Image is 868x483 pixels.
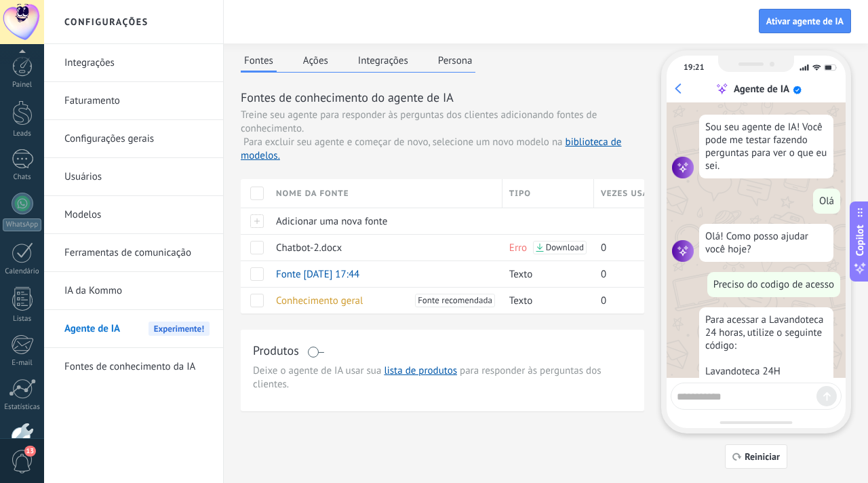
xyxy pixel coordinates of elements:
span: Adicionar uma nova fonte [276,215,387,228]
div: Olá! Como posso ajudar você hoje? [699,224,833,262]
div: Listas [3,315,42,324]
a: biblioteca de modelos. [241,136,621,162]
img: agent icon [672,157,694,178]
span: Texto [509,294,532,307]
span: Fonte [DATE] 17:44 [276,268,359,281]
li: IA da Kommo [44,272,223,310]
span: Agente de IA [64,310,120,348]
div: 0 [594,235,675,260]
button: Reiniciar [725,444,787,469]
span: 0 [601,268,606,281]
span: Download [546,243,584,252]
li: Faturamento [44,82,223,120]
button: Ações [300,50,332,71]
div: Chats [3,173,42,182]
div: Estatísticas [3,403,42,412]
span: Texto [509,268,532,281]
h3: Fontes de conhecimento do agente de IA [241,89,644,106]
h3: Produtos [253,342,299,359]
a: Modelos [64,196,210,234]
div: Texto [502,261,587,287]
span: Ativar agente de IA [766,16,844,26]
button: Persona [435,50,476,71]
div: Erro [502,235,587,260]
li: Integrações [44,44,223,82]
span: Chatbot-2.docx [276,241,342,254]
button: Fontes [241,50,277,73]
span: Fonte recomendada [418,294,492,307]
div: Chatbot-2.docx [269,235,496,260]
div: WhatsApp [3,218,41,231]
button: Ativar agente de IA [759,9,851,33]
li: Fontes de conhecimento da IA [44,348,223,385]
span: Erro [509,241,527,254]
div: Fonte 11/10/2025 17:44 [269,261,496,287]
div: 0 [594,261,675,287]
li: Usuários [44,158,223,196]
div: Nome da fonte [269,179,502,208]
span: 13 [24,446,36,457]
div: Olá [813,189,840,214]
div: 19:21 [684,62,704,73]
span: Copilot [853,225,867,256]
div: Sou seu agente de IA! Você pode me testar fazendo perguntas para ver o que eu sei. [699,115,833,178]
span: Conhecimento geral [276,294,363,307]
span: Deixe o agente de IA usar sua para responder às perguntas dos clientes. [253,364,632,391]
a: Usuários [64,158,210,196]
div: Painel [3,81,42,90]
div: 0 [594,288,675,313]
div: Leads [3,130,42,138]
div: Preciso do codigo de acesso [707,272,840,297]
a: Integrações [64,44,210,82]
a: Fontes de conhecimento da IA [64,348,210,386]
span: Treine seu agente para responder às perguntas dos clientes adicionando fontes de conhecimento. [241,109,644,136]
a: Agente de IAExperimente! [64,310,210,348]
div: E-mail [3,359,42,368]
span: 0 [601,294,606,307]
li: Ferramentas de comunicação [44,234,223,272]
span: Reiniciar [745,452,780,461]
div: Tipo [502,179,593,208]
li: Agente de IA [44,310,223,348]
a: lista de produtos [384,364,457,377]
button: Integrações [355,50,412,71]
div: Calendário [3,267,42,276]
li: Configurações gerais [44,120,223,158]
img: agent icon [672,240,694,262]
div: Texto [502,288,587,313]
a: Faturamento [64,82,210,120]
div: Conhecimento geral [269,288,496,313]
span: 0 [601,241,606,254]
div: Vezes usado [594,179,686,208]
a: IA da Kommo [64,272,210,310]
span: Experimente! [149,322,210,336]
a: Configurações gerais [64,120,210,158]
div: Agente de IA [734,83,789,96]
span: Para excluir seu agente e começar de novo, selecione um novo modelo na [241,136,621,162]
a: Ferramentas de comunicação [64,234,210,272]
li: Modelos [44,196,223,234]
